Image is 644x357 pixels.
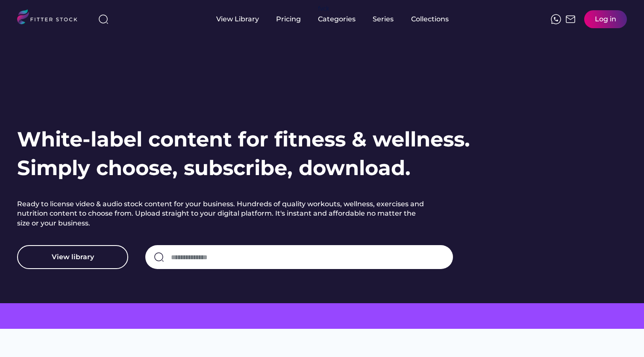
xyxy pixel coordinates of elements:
[373,15,394,24] div: Series
[565,14,576,24] img: Frame%2051.svg
[17,125,470,182] h1: White-label content for fitness & wellness. Simply choose, subscribe, download.
[17,9,85,27] img: LOGO.svg
[154,252,164,262] img: search-normal.svg
[17,245,128,269] button: View library
[411,15,449,24] div: Collections
[595,15,616,24] div: Log in
[551,14,561,24] img: meteor-icons_whatsapp%20%281%29.svg
[17,199,427,228] h2: Ready to license video & audio stock content for your business. Hundreds of quality workouts, wel...
[98,14,109,24] img: search-normal%203.svg
[318,15,356,24] div: Categories
[216,15,259,24] div: View Library
[276,15,301,24] div: Pricing
[318,4,329,13] div: fvck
